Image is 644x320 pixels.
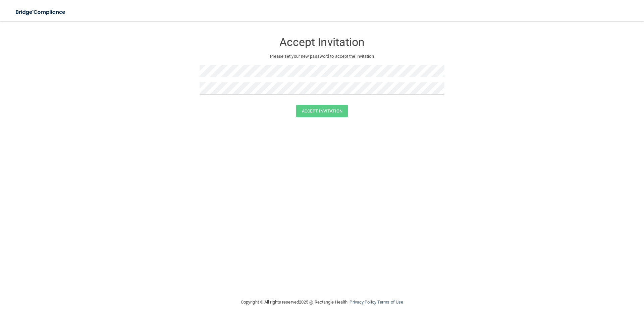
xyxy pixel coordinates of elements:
img: bridge_compliance_login_screen.278c3ca4.svg [10,5,72,19]
a: Terms of Use [377,300,403,305]
iframe: Drift Widget Chat Controller [528,272,636,299]
button: Accept Invitation [296,105,348,117]
h3: Accept Invitation [200,36,444,48]
a: Privacy Policy [350,300,376,305]
div: Copyright © All rights reserved 2025 @ Rectangle Health | | [200,291,444,313]
p: Please set your new password to accept the invitation [205,52,439,60]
